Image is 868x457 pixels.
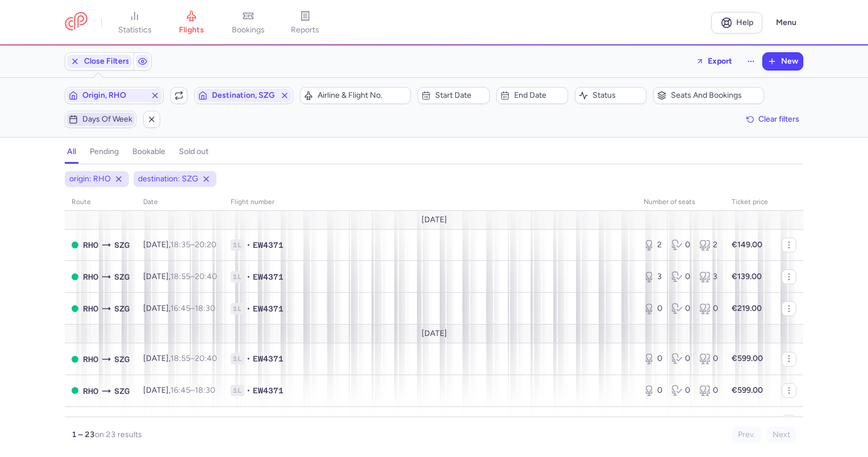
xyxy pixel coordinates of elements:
time: 18:55 [170,354,190,363]
button: Seats and bookings [653,87,764,104]
button: Next [766,426,796,443]
button: Clear filters [742,111,803,128]
span: Diagoras, Ródos, Greece [83,385,98,397]
span: Seats and bookings [671,91,760,100]
time: 16:45 [170,304,190,313]
button: Airline & Flight No. [300,87,411,104]
span: OPEN [72,356,78,363]
span: W. A. Mozart, Salzburg, Austria [114,416,130,429]
time: 20:40 [195,354,217,363]
span: 1L [231,417,244,428]
span: Diagoras, Ródos, Greece [83,353,98,365]
div: 0 [699,303,718,314]
strong: €219.00 [732,304,762,313]
button: Destination, SZG [194,87,293,104]
strong: 1 – 23 [72,430,95,439]
span: • [247,271,251,282]
div: 0 [671,385,690,396]
a: CitizenPlane red outlined logo [65,12,87,33]
span: 1L [231,385,244,396]
time: 18:30 [195,385,215,395]
span: End date [514,91,564,100]
h4: all [67,147,76,157]
span: – [170,385,215,395]
span: – [170,272,217,281]
strong: €599.00 [732,385,763,395]
div: 0 [671,239,690,251]
span: destination: SZG [138,173,198,185]
h4: bookable [132,147,165,157]
button: Days of week [65,111,136,128]
span: EW4371 [253,239,283,251]
span: bookings [232,25,265,35]
span: [DATE], [143,385,215,395]
span: OPEN [72,273,78,280]
span: Status [592,91,642,100]
button: Prev. [732,426,762,443]
span: EW4371 [253,417,283,428]
div: 0 [644,385,662,396]
div: 0 [671,417,690,428]
span: EW4371 [253,353,283,364]
div: 0 [699,417,718,428]
span: origin: RHO [69,173,111,185]
span: W. A. Mozart, Salzburg, Austria [114,271,130,283]
a: Help [711,12,762,34]
time: 18:35 [170,240,190,250]
a: bookings [220,10,277,35]
span: [DATE], [143,240,216,250]
span: New [781,57,798,66]
div: 0 [644,417,662,428]
time: 18:55 [170,272,190,281]
span: OPEN [72,242,78,248]
th: number of seats [637,194,725,211]
span: reports [291,25,319,35]
span: 1L [231,303,244,314]
button: Origin, RHO [65,87,164,104]
span: – [170,240,216,250]
th: Ticket price [725,194,775,211]
span: statistics [118,25,152,35]
span: W. A. Mozart, Salzburg, Austria [114,353,130,365]
span: • [247,385,251,396]
span: [DATE], [143,304,215,313]
span: • [247,417,251,428]
span: W. A. Mozart, Salzburg, Austria [114,239,130,251]
div: 0 [644,353,662,364]
span: • [247,353,251,364]
span: 1L [231,353,244,364]
span: Help [736,18,753,27]
h4: pending [90,147,119,157]
div: 3 [644,271,662,282]
span: Diagoras, Ródos, Greece [83,416,98,429]
span: Airline & Flight No. [318,91,407,100]
strong: €149.00 [732,240,762,250]
span: Export [708,57,732,65]
span: 1L [231,271,244,282]
span: Start date [435,91,485,100]
time: 20:40 [195,272,217,281]
div: 0 [644,303,662,314]
th: date [136,194,224,211]
div: 0 [671,303,690,314]
span: – [170,354,217,363]
h4: sold out [179,147,208,157]
span: OPEN [72,387,78,394]
span: Diagoras, Ródos, Greece [83,302,98,315]
span: OPEN [72,305,78,312]
span: W. A. Mozart, Salzburg, Austria [114,302,130,315]
span: [DATE], [143,272,217,281]
span: Origin, RHO [82,91,146,100]
span: [DATE] [422,329,447,338]
time: 16:45 [170,385,190,395]
span: • [247,239,251,251]
span: Clear filters [758,115,799,123]
span: Close Filters [84,57,130,66]
span: 1L [231,239,244,251]
span: EW4371 [253,385,283,396]
span: [DATE], [143,354,217,363]
a: reports [277,10,333,35]
div: 0 [699,385,718,396]
div: 0 [671,271,690,282]
span: [DATE] [422,215,447,225]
